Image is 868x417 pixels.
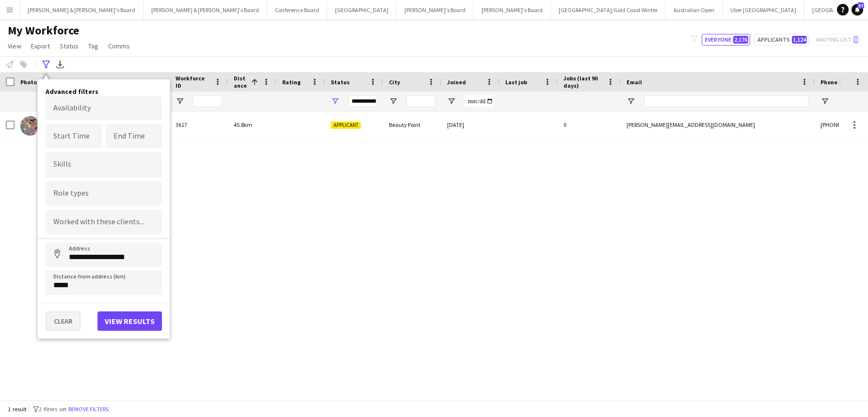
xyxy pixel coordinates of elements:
[69,78,98,86] span: First Name
[234,121,252,128] span: 45.8km
[723,0,804,19] button: Uber [GEOGRAPHIC_DATA]
[627,78,642,86] span: Email
[397,0,474,19] button: [PERSON_NAME]'s Board
[176,75,210,89] span: Workforce ID
[666,0,723,19] button: Australian Open
[331,122,361,129] span: Applicant
[733,36,748,44] span: 2,176
[389,78,400,86] span: City
[282,78,301,86] span: Rating
[702,34,750,46] button: Everyone2,176
[20,78,37,86] span: Photo
[170,111,228,138] div: 3617
[327,0,397,19] button: [GEOGRAPHIC_DATA]
[20,0,144,19] button: [PERSON_NAME] & [PERSON_NAME]'s Board
[234,75,247,89] span: Distance
[88,42,98,50] span: Tag
[447,97,456,106] button: Open Filter Menu
[441,111,499,138] div: [DATE]
[558,111,621,138] div: 0
[331,97,339,106] button: Open Filter Menu
[144,0,267,19] button: [PERSON_NAME] & [PERSON_NAME]'s Board
[551,0,666,19] button: [GEOGRAPHIC_DATA]/Gold Coast Winter
[754,34,809,46] button: Applicants1,124
[852,4,863,15] a: 37
[46,311,80,331] button: Clear
[104,40,134,52] a: Comms
[465,95,494,107] input: Joined Filter Input
[331,78,350,86] span: Status
[820,97,829,106] button: Open Filter Menu
[389,97,398,106] button: Open Filter Menu
[53,189,154,198] input: Type to search role types...
[505,78,527,86] span: Last job
[31,42,50,50] span: Export
[40,59,52,70] app-action-btn: Advanced filters
[474,0,551,19] button: [PERSON_NAME]'s Board
[267,0,327,19] button: Conference Board
[56,40,82,52] a: Status
[383,111,441,138] div: Beauty Point
[122,78,151,86] span: Last Name
[20,116,40,136] img: Maria Paige
[97,311,162,331] button: View results
[8,23,79,38] span: My Workforce
[176,97,184,106] button: Open Filter Menu
[820,78,837,86] span: Phone
[53,160,154,169] input: Type to search skills...
[39,405,66,413] span: 2 filters set
[66,404,111,415] button: Remove filters
[4,40,25,52] a: View
[53,218,154,227] input: Type to search clients...
[84,40,102,52] a: Tag
[8,42,21,50] span: View
[60,42,79,50] span: Status
[621,111,815,138] div: [PERSON_NAME][EMAIL_ADDRESS][DOMAIN_NAME]
[447,78,466,86] span: Joined
[27,40,54,52] a: Export
[857,2,864,9] span: 37
[108,42,130,50] span: Comms
[792,36,807,44] span: 1,124
[627,97,635,106] button: Open Filter Menu
[193,95,222,107] input: Workforce ID Filter Input
[644,95,809,107] input: Email Filter Input
[563,75,603,89] span: Jobs (last 90 days)
[54,59,66,70] app-action-btn: Export XLSX
[406,95,435,107] input: City Filter Input
[46,87,162,96] h4: Advanced filters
